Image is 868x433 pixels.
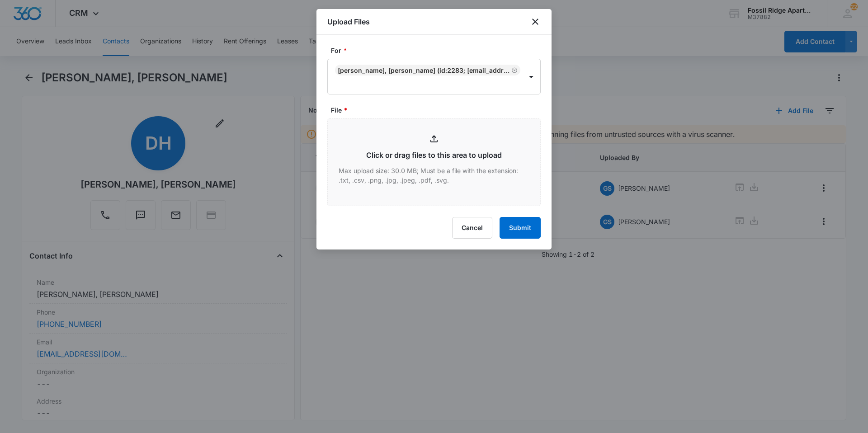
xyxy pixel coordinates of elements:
button: Submit [500,217,541,239]
button: Cancel [452,217,492,239]
h1: Upload Files [327,16,370,27]
label: For [331,46,544,55]
button: close [530,16,541,27]
div: Remove Derek Hughes, David Hughes (ID:2283; derekhughes3232@gmail.com; 7346250130) [509,67,518,73]
div: [PERSON_NAME], [PERSON_NAME] (ID:2283; [EMAIL_ADDRESS][DOMAIN_NAME]; 7346250130) [338,66,509,74]
label: File [331,105,544,115]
